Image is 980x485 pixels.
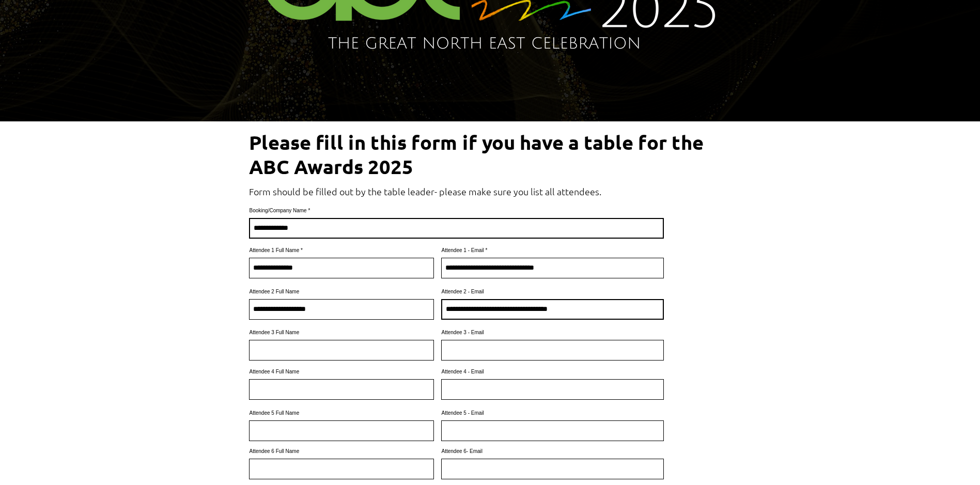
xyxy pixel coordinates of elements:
[249,411,434,416] label: Attendee 5 Full Name
[249,248,434,253] label: Attendee 1 Full Name
[249,208,664,213] label: Booking/Company Name
[249,289,434,294] label: Attendee 2 Full Name
[441,369,664,374] label: Attendee 4 - Email
[249,369,434,374] label: Attendee 4 Full Name
[441,449,664,454] label: Attendee 6- Email
[441,248,664,253] label: Attendee 1 - Email
[249,449,434,454] label: Attendee 6 Full Name
[441,411,664,416] label: Attendee 5 - Email
[249,185,601,197] span: Form should be filled out by the table leader- please make sure you list all attendees.
[249,130,704,178] span: Please fill in this form if you have a table for the ABC Awards 2025
[249,330,434,335] label: Attendee 3 Full Name
[441,289,664,294] label: Attendee 2 - Email
[441,330,664,335] label: Attendee 3 - Email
